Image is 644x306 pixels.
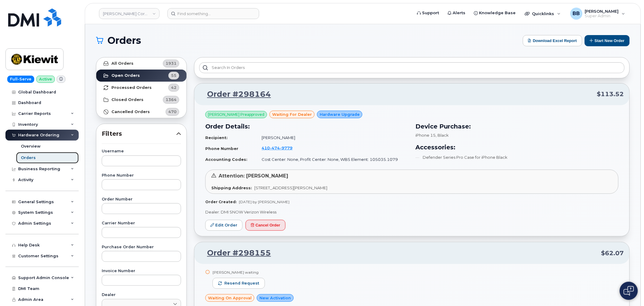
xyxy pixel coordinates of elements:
[208,112,264,117] span: [PERSON_NAME] Preapproved
[416,155,619,160] li: Defender Series Pro Case for iPhone Black
[199,62,625,73] input: Search in orders
[416,143,619,152] h3: Accessories:
[205,146,238,151] strong: Phone Number
[96,82,187,94] a: Processed Orders42
[205,135,228,140] strong: Recipient:
[166,97,177,103] span: 1364
[436,133,449,138] span: , Black
[585,35,630,46] button: Start New Order
[280,145,292,150] span: 9779
[320,112,360,117] span: Hardware Upgrade
[208,295,252,301] span: Waiting On Approval
[168,109,177,115] span: 470
[416,133,436,138] span: iPhone 15
[262,145,300,150] a: 4104749779
[102,197,181,201] label: Order Number
[96,70,187,82] a: Open Orders55
[102,149,181,153] label: Username
[102,129,176,138] span: Filters
[211,185,252,190] strong: Shipping Address:
[102,221,181,225] label: Carrier Number
[205,220,243,231] a: Edit Order
[601,249,624,258] span: $62.07
[166,60,177,66] span: 1931
[205,209,619,215] p: Dealer: DMI SNOW Verizon Wireless
[272,112,312,117] span: waiting for dealer
[102,245,181,249] label: Purchase Order Number
[224,281,259,286] span: Resend request
[171,73,177,78] span: 55
[102,293,181,297] label: Dealer
[111,97,144,102] strong: Closed Orders
[111,85,152,90] strong: Processed Orders
[246,220,286,231] button: Cancel Order
[219,173,288,179] span: Attention: [PERSON_NAME]
[200,89,271,100] a: Order #298164
[259,295,291,301] span: New Activation
[239,200,289,204] span: [DATE] by [PERSON_NAME]
[256,132,408,143] td: [PERSON_NAME]
[102,269,181,273] label: Invoice Number
[523,35,582,46] button: Download Excel Report
[171,85,177,90] span: 42
[597,90,624,99] span: $113.52
[111,73,140,78] strong: Open Orders
[256,154,408,165] td: Cost Center: None, Profit Center: None, WBS Element: 105035.1079
[102,174,181,177] label: Phone Number
[270,145,280,150] span: 474
[262,145,292,150] span: 410
[213,270,265,275] div: [PERSON_NAME] waiting
[111,109,150,114] strong: Cancelled Orders
[205,122,408,131] h3: Order Details:
[205,200,236,204] strong: Order Created:
[624,286,634,296] img: Open chat
[96,106,187,118] a: Cancelled Orders470
[416,122,619,131] h3: Device Purchase:
[111,61,134,66] strong: All Orders
[96,94,187,106] a: Closed Orders1364
[213,278,265,289] button: Resend request
[205,157,247,162] strong: Accounting Codes:
[96,57,187,70] a: All Orders1931
[107,36,141,45] span: Orders
[254,185,327,190] span: [STREET_ADDRESS][PERSON_NAME]
[200,248,271,259] a: Order #298155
